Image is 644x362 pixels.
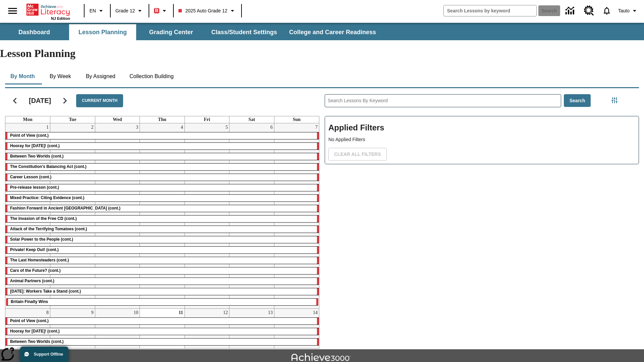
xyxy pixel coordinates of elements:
div: Hooray for Constitution Day! (cont.) [5,143,319,149]
span: Pre-release lesson (cont.) [10,185,59,190]
span: Cars of the Future? (cont.) [10,268,61,273]
span: Animal Partners (cont.) [10,279,54,283]
a: Home [26,3,70,16]
button: Profile/Settings [615,5,641,17]
span: Solar Power to the People (cont.) [10,237,73,242]
div: Labor Day: Workers Take a Stand (cont.) [5,288,319,295]
td: September 4, 2025 [140,123,185,309]
div: Fashion Forward in Ancient Rome (cont.) [5,205,319,212]
a: Monday [22,116,34,123]
p: No Applied Filters [328,136,635,143]
a: Resource Center, Will open in new tab [580,2,598,20]
a: September 13, 2025 [267,309,274,317]
span: Hooray for Constitution Day! (cont.) [10,329,60,334]
div: Animal Partners (cont.) [5,278,319,285]
button: Class: 2025 Auto Grade 12, Select your class [176,5,239,17]
span: Tauto [618,7,630,14]
span: Private! Keep Out! (cont.) [10,247,59,252]
div: Solar Power to the People (cont.) [5,236,319,243]
div: Between Two Worlds (cont.) [5,339,319,345]
div: The Invasion of the Free CD (cont.) [5,216,319,222]
span: 2025 Auto Grade 12 [178,7,227,14]
span: Fashion Forward in Ancient Rome (cont.) [10,206,120,210]
td: September 1, 2025 [5,123,50,309]
a: Data Center [561,2,580,20]
button: Language: EN, Select a language [87,5,108,17]
span: B [155,6,158,15]
a: September 10, 2025 [132,309,140,317]
a: Saturday [247,116,256,123]
div: Britain Finally Wins [6,299,318,305]
div: Point of View (cont.) [5,132,319,139]
button: Search [564,94,591,107]
td: September 6, 2025 [229,123,274,309]
div: The Last Homesteaders (cont.) [5,257,319,264]
button: Support Offline [20,347,68,362]
span: The Invasion of the Free CD (cont.) [10,216,77,221]
h2: [DATE] [29,97,51,105]
button: By Week [44,68,77,84]
span: Britain Finally Wins [11,299,48,304]
a: September 12, 2025 [222,309,229,317]
div: Home [26,2,70,20]
span: The Last Homesteaders (cont.) [10,258,69,262]
a: Sunday [291,116,302,123]
span: Point of View (cont.) [10,318,49,323]
a: September 5, 2025 [224,123,229,131]
div: Mixed Practice: Citing Evidence (cont.) [5,195,319,201]
div: Point of View (cont.) [5,318,319,324]
input: Search Lessons By Keyword [325,95,561,107]
a: September 1, 2025 [45,123,50,131]
button: College and Career Readiness [284,24,381,40]
button: Collection Building [124,68,179,84]
button: Lesson Planning [69,24,136,40]
button: Filters Side menu [608,94,621,107]
span: The Constitution's Balancing Act (cont.) [10,164,87,169]
button: By Month [5,68,40,84]
div: Between Two Worlds (cont.) [5,153,319,160]
a: September 11, 2025 [177,309,184,317]
td: September 7, 2025 [274,123,319,309]
td: September 3, 2025 [95,123,140,309]
button: Class/Student Settings [206,24,282,40]
a: Friday [203,116,212,123]
span: Support Offline [34,352,63,357]
span: Attack of the Terrifying Tomatoes (cont.) [10,227,87,231]
button: By Assigned [80,68,121,84]
span: Career Lesson (cont.) [10,175,51,179]
a: September 3, 2025 [135,123,140,131]
div: The Constitution's Balancing Act (cont.) [5,164,319,170]
a: Wednesday [111,116,123,123]
span: Grade 12 [115,7,135,14]
button: Current Month [76,94,123,107]
td: September 2, 2025 [50,123,95,309]
a: September 7, 2025 [314,123,319,131]
a: September 8, 2025 [45,309,50,317]
a: September 9, 2025 [90,309,95,317]
div: Hooray for Constitution Day! (cont.) [5,328,319,335]
button: Grade: Grade 12, Select a grade [113,5,147,17]
button: Open side menu [3,1,22,21]
button: Dashboard [1,24,68,40]
span: Hooray for Constitution Day! (cont.) [10,143,60,148]
a: Thursday [157,116,168,123]
a: September 14, 2025 [312,309,319,317]
button: Boost Class color is red. Change class color [151,5,171,17]
div: Private! Keep Out! (cont.) [5,247,319,253]
span: NJ Edition [51,16,70,20]
div: Search [319,85,639,349]
div: Applied Filters [325,116,639,164]
a: September 6, 2025 [269,123,274,131]
span: EN [90,7,96,14]
div: Attack of the Terrifying Tomatoes (cont.) [5,226,319,233]
button: Previous [6,92,23,109]
div: Cars of the Future? (cont.) [5,267,319,274]
span: Mixed Practice: Citing Evidence (cont.) [10,195,84,200]
h2: Applied Filters [328,120,635,136]
a: Notifications [598,2,615,19]
span: Between Two Worlds (cont.) [10,339,64,344]
td: September 5, 2025 [184,123,229,309]
a: September 2, 2025 [90,123,95,131]
span: Labor Day: Workers Take a Stand (cont.) [10,289,81,294]
div: Pre-release lesson (cont.) [5,184,319,191]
